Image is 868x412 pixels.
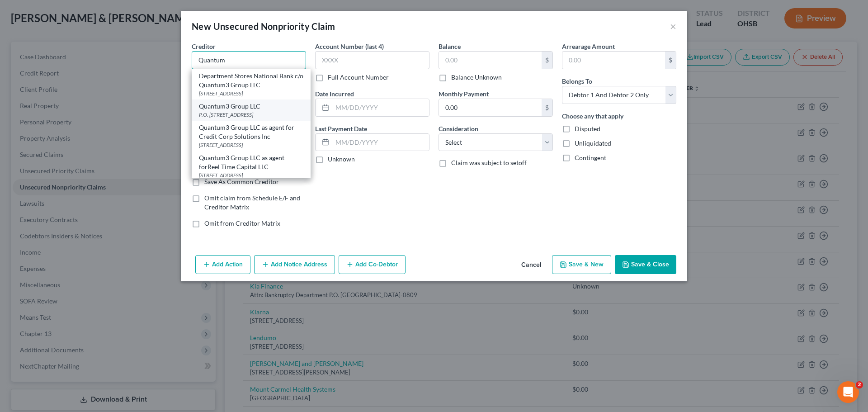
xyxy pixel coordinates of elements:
[856,381,863,388] span: 2
[254,255,335,274] button: Add Notice Address
[575,139,611,147] span: Unliquidated
[204,194,300,211] span: Omit claim from Schedule E/F and Creditor Matrix
[332,134,429,151] input: MM/DD/YYYY
[199,71,303,90] div: Department Stores National Bank c/o Quantum3 Group LLC
[328,155,355,164] label: Unknown
[562,111,623,121] label: Choose any that apply
[204,219,280,227] span: Omit from Creditor Matrix
[315,51,429,69] input: XXXX
[439,124,478,133] label: Consideration
[199,102,303,111] div: Quantum3 Group LLC
[514,256,548,274] button: Cancel
[552,255,611,274] button: Save & New
[451,159,527,166] span: Claim was subject to setoff
[332,99,429,116] input: MM/DD/YYYY
[837,381,859,403] iframe: Intercom live chat
[339,255,406,274] button: Add Co-Debtor
[328,73,389,82] label: Full Account Number
[542,99,552,116] div: $
[199,141,303,149] div: [STREET_ADDRESS]
[199,171,303,179] div: [STREET_ADDRESS]
[199,90,303,97] div: [STREET_ADDRESS]
[542,52,552,69] div: $
[615,255,676,274] button: Save & Close
[199,123,303,141] div: Quantum3 Group LLC as agent for Credit Corp Solutions Inc
[670,21,676,32] button: ×
[199,111,303,118] div: P.O. [STREET_ADDRESS]
[199,153,303,171] div: Quantum3 Group LLC as agent forReel Time Capital LLC
[562,42,615,51] label: Arrearage Amount
[665,52,676,69] div: $
[439,89,489,99] label: Monthly Payment
[192,43,216,50] span: Creditor
[575,125,600,133] span: Disputed
[439,99,542,116] input: 0.00
[439,52,542,69] input: 0.00
[204,177,279,186] label: Save As Common Creditor
[562,77,592,85] span: Belongs To
[315,42,384,51] label: Account Number (last 4)
[192,51,306,69] input: Search creditor by name...
[315,89,354,99] label: Date Incurred
[575,154,606,161] span: Contingent
[192,20,335,33] div: New Unsecured Nonpriority Claim
[195,255,250,274] button: Add Action
[439,42,461,51] label: Balance
[451,73,502,82] label: Balance Unknown
[562,52,665,69] input: 0.00
[315,124,367,133] label: Last Payment Date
